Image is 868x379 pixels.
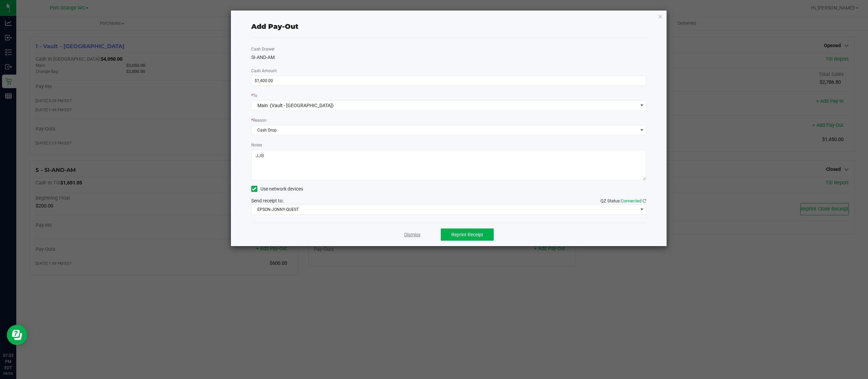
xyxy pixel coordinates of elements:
span: Cash Drop [252,125,638,135]
span: Connected [621,198,642,203]
span: (Vault - [GEOGRAPHIC_DATA]) [270,103,334,108]
a: Dismiss [404,231,420,238]
label: To [251,93,257,99]
span: Main [257,103,268,108]
label: Reason [251,117,267,123]
label: Notes [251,142,262,148]
label: Cash Drawer [251,46,275,52]
span: Send receipt to: [251,198,283,203]
div: SI-AND-AM [251,54,647,61]
div: Add Pay-Out [251,21,298,32]
span: Reprint Receipt [451,232,483,237]
button: Reprint Receipt [441,228,494,241]
iframe: Resource center [7,325,27,345]
span: QZ Status: [600,198,646,203]
span: Cash Amount [251,68,277,73]
label: Use network devices [251,185,303,193]
span: EPSON-JONNY-QUEST [252,205,638,214]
